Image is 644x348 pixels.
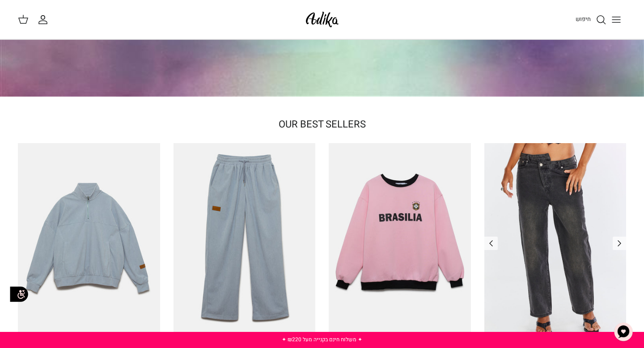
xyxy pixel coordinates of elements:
[484,143,627,344] a: ג׳ינס All Or Nothing קריס-קרוס | BOYFRIEND
[329,143,471,344] a: סווטשירט Brazilian Kid
[279,118,366,132] a: OUR BEST SELLERS
[282,335,362,344] a: ✦ משלוח חינם בקנייה מעל ₪220 ✦
[7,282,31,307] img: accessibility_icon02.svg
[613,237,626,250] a: Previous
[576,15,591,23] span: חיפוש
[606,10,626,30] button: Toggle menu
[303,9,341,30] img: Adika IL
[576,14,606,25] a: חיפוש
[174,143,316,344] a: מכנסי טרנינג City strolls
[610,318,637,345] button: צ'אט
[18,143,160,344] a: סווטשירט City Strolls אוברסייז
[484,237,498,250] a: Previous
[38,14,52,25] a: החשבון שלי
